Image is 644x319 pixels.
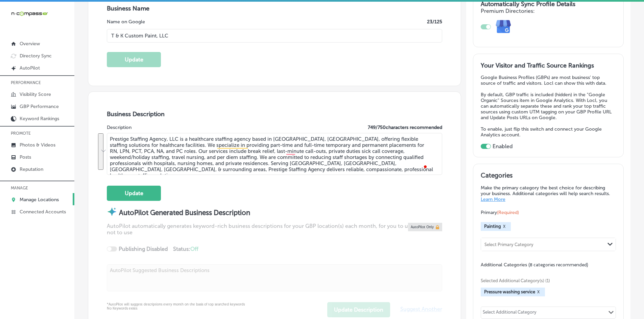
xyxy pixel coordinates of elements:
button: Update [107,52,161,67]
p: Visibility Score [20,91,51,97]
label: Name on Google [107,19,145,25]
span: Pressure washing service [484,289,535,294]
div: Select Primary Category [484,242,533,247]
strong: AutoPilot Generated Business Description [119,209,250,217]
p: Connected Accounts [20,209,66,215]
img: 660ab0bf-5cc7-4cb8-ba1c-48b5ae0f18e60NCTV_CLogo_TV_Black_-500x88.png [11,10,48,17]
input: Enter Location Name [107,29,442,43]
label: 23 /125 [427,19,442,25]
p: Photos & Videos [20,142,55,148]
a: Learn More [481,196,505,202]
p: Manage Locations [20,197,59,203]
img: autopilot-icon [107,207,117,217]
button: X [501,224,507,229]
h3: Business Name [107,5,442,12]
label: Description [107,125,132,130]
h3: Your Visitor and Traffic Source Rankings [481,62,616,69]
p: Make the primary category the best choice for describing your business. Additional categories wil... [481,185,616,202]
p: By default, GBP traffic is included (hidden) in the "Google Organic" Sources item in Google Analy... [481,92,616,121]
p: Overview [20,41,40,47]
p: Posts [20,154,31,160]
span: Primary [481,210,519,215]
p: To enable, just flip this switch and connect your Google Analytics account. [481,126,616,138]
h4: Premium Directories: [481,8,616,14]
h3: Categories [481,171,616,182]
p: Keyword Rankings [20,116,59,122]
p: Reputation [20,166,43,172]
label: 749 / 750 characters recommended [368,125,442,130]
h3: Automatically Sync Profile Details [481,0,616,8]
button: Update [107,186,161,201]
p: Directory Sync [20,53,52,59]
div: Select Additional Category [483,310,536,317]
textarea: To enrich screen reader interactions, please activate Accessibility in Grammarly extension settings [107,133,442,175]
span: (8 categories recommended) [528,262,588,268]
span: Painting [484,224,501,229]
span: (Required) [497,210,519,215]
span: Selected Additional Category(s) (1) [481,278,611,283]
img: e7ababfa220611ac49bdb491a11684a6.png [491,14,516,39]
p: GBP Performance [20,104,59,109]
button: X [535,289,542,295]
p: AutoPilot [20,65,40,71]
span: Additional Categories [481,262,588,268]
h3: Business Description [107,110,442,118]
label: Enabled [493,143,513,150]
p: Google Business Profiles (GBPs) are most business' top source of traffic and visitors. Locl can s... [481,75,616,86]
